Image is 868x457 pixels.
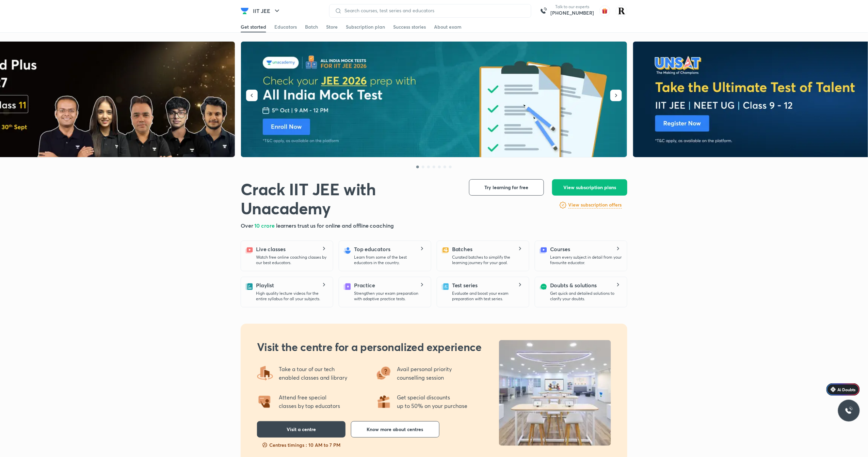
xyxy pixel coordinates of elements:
[279,365,348,382] p: Take a tour of our tech enabled classes and library
[838,387,856,392] span: Ai Doubts
[375,393,392,410] img: offering1.png
[452,255,524,265] p: Curated batches to simplify the learning journey for your goal.
[279,393,340,410] p: Attend free special classes by top educators
[469,179,544,196] button: Try learning for free
[257,340,482,354] h2: Visit the centre for a personalized experience
[452,281,478,289] h5: Test series
[326,24,338,30] div: Store
[563,184,616,191] span: View subscription plans
[485,184,529,191] span: Try learning for free
[568,201,622,209] h6: View subscription offers
[826,383,860,396] a: Ai Doubts
[499,340,611,446] img: uncentre_LP_b041622b0f.jpg
[354,281,375,289] h5: Practice
[274,24,297,30] div: Educators
[255,222,276,229] span: 10 crore
[256,255,327,265] p: Watch free online coaching classes by our best educators.
[550,281,597,289] h5: Doubts & solutions
[552,179,627,196] button: View subscription plans
[434,21,462,32] a: About exam
[354,255,425,265] p: Learn from some of the best educators in the country.
[262,442,268,448] img: slots-fillng-fast
[845,407,853,415] img: ttu
[393,24,426,30] div: Success stories
[550,291,622,302] p: Get quick and detailed solutions to clarify your doubts.
[550,4,594,10] p: Talk to our experts
[241,179,458,217] h1: Crack IIT JEE with Unacademy
[831,387,836,392] img: Icon
[305,24,318,30] div: Batch
[256,245,286,253] h5: Live classes
[568,201,622,209] a: View subscription offers
[537,4,550,18] img: call-us
[287,426,316,433] span: Visit a centre
[375,365,392,381] img: offering3.png
[257,421,345,438] button: Visit a centre
[599,5,610,16] img: avatar
[393,21,426,32] a: Success stories
[346,24,385,30] div: Subscription plan
[616,5,627,17] img: Rakhi Sharma
[452,291,524,302] p: Evaluate and boost your exam preparation with test series.
[256,281,274,289] h5: Playlist
[397,365,453,382] p: Avail personal priority counselling session
[326,21,338,32] a: Store
[550,245,570,253] h5: Courses
[241,222,255,229] span: Over
[434,24,462,30] div: About exam
[397,393,468,410] p: Get special discounts up to 50% on your purchase
[452,245,472,253] h5: Batches
[257,393,273,410] img: offering2.png
[351,421,439,438] button: Know more about centres
[269,442,340,448] p: Centres timings : 10 AM to 7 PM
[346,21,385,32] a: Subscription plan
[550,10,594,16] a: [PHONE_NUMBER]
[241,7,249,15] img: Company Logo
[354,245,390,253] h5: Top educators
[257,365,273,381] img: offering4.png
[342,8,526,13] input: Search courses, test series and educators
[276,222,394,229] span: learners trust us for online and offline coaching
[241,21,266,32] a: Get started
[354,291,425,302] p: Strengthen your exam preparation with adaptive practice tests.
[274,21,297,32] a: Educators
[550,255,622,265] p: Learn every subject in detail from your favourite educator.
[256,291,327,302] p: High quality lecture videos for the entire syllabus for all your subjects.
[305,21,318,32] a: Batch
[241,24,266,30] div: Get started
[367,426,423,433] span: Know more about centres
[249,4,285,18] button: IIT JEE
